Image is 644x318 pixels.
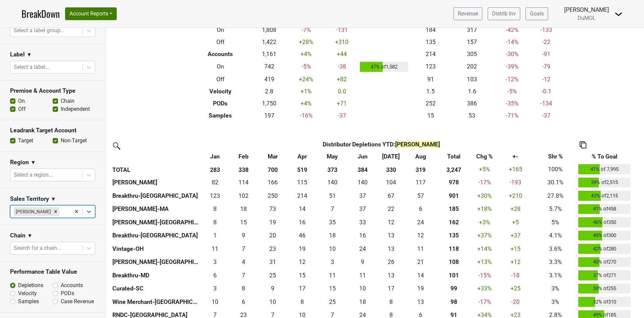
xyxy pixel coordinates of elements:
[287,73,326,85] td: +24 %
[377,189,405,202] td: 66.671
[229,150,258,163] th: Feb: activate to sort column ascending
[405,269,436,282] td: 14
[287,60,326,74] td: -5 %
[534,242,577,256] td: 3.6%
[189,36,252,48] th: Off
[325,97,358,109] td: +71
[479,166,490,173] span: +5%
[10,127,95,134] h3: Leadrank Target Account
[258,216,288,229] td: 18.52
[451,109,493,122] td: 53
[348,256,377,269] td: 8.5
[407,231,434,240] div: 12
[436,202,472,216] th: 185.496
[407,218,434,227] div: 24
[405,242,436,256] td: 10.99
[532,60,561,74] td: -79
[534,150,577,163] th: Shr %: activate to sort column ascending
[499,205,532,213] div: +28
[31,158,36,167] span: ▼
[252,85,287,97] td: 2.8
[437,205,471,213] div: 185
[111,176,201,189] th: [PERSON_NAME]
[229,176,258,189] td: 114.167
[499,231,532,240] div: +37
[405,229,436,242] td: 11.5
[564,5,609,14] div: [PERSON_NAME]
[377,176,405,189] td: 104.167
[534,163,577,176] td: 100%
[472,269,497,282] td: -15 %
[61,97,74,105] label: Chain
[532,73,561,85] td: -12
[231,218,256,227] div: 15
[201,216,229,229] td: 8.18
[231,205,256,213] div: 18
[472,216,497,229] td: +3 %
[348,176,377,189] td: 139.834
[410,97,451,109] td: 252
[348,216,377,229] td: 33.33
[325,48,358,60] td: +44
[348,269,377,282] td: 11.001
[189,48,252,60] th: Accounts
[201,163,229,176] th: 283
[201,242,229,256] td: 10.83
[436,269,472,282] th: 100.837
[288,216,316,229] td: 16.49
[316,176,348,189] td: 140.333
[111,163,201,176] th: TOTAL
[289,258,315,266] div: 12
[231,244,256,253] div: 7
[316,229,348,242] td: 18
[350,258,375,266] div: 9
[111,256,201,269] th: [PERSON_NAME]-[GEOGRAPHIC_DATA]
[350,191,375,200] div: 37
[252,109,287,122] td: 197
[258,163,288,176] th: 700
[378,205,404,213] div: 22
[493,73,532,85] td: -12 %
[318,258,346,266] div: 3
[288,163,316,176] th: 519
[407,191,434,200] div: 57
[348,202,377,216] td: 37.333
[578,15,596,21] span: DuMOL
[316,189,348,202] td: 51.335
[202,218,228,227] div: 8
[436,216,472,229] th: 161.750
[318,244,346,253] div: 10
[378,218,404,227] div: 12
[202,178,228,187] div: 82
[229,229,258,242] td: 9
[111,216,201,229] th: [PERSON_NAME]-[GEOGRAPHIC_DATA]
[288,176,316,189] td: 114.666
[580,141,586,148] img: Copy to clipboard
[18,281,43,289] label: Depletions
[436,229,472,242] th: 134.500
[451,85,493,97] td: 1.6
[325,109,358,122] td: -37
[259,191,286,200] div: 250
[577,150,632,163] th: % To Goal: activate to sort column ascending
[189,60,252,74] th: On
[451,97,493,109] td: 386
[348,163,377,176] th: 384
[410,73,451,85] td: 91
[21,7,60,21] a: BreakDown
[202,231,228,240] div: 1
[410,60,451,74] td: 123
[377,202,405,216] td: 22.001
[377,256,405,269] td: 25.52
[348,189,377,202] td: 36.669
[287,24,326,36] td: -7 %
[437,218,471,227] div: 162
[229,256,258,269] td: 3.5
[61,105,90,113] label: Independent
[377,242,405,256] td: 12.68
[18,298,39,306] label: Samples
[18,97,25,105] label: On
[229,216,258,229] td: 14.52
[189,85,252,97] th: Velocity
[534,176,577,189] td: 30.1%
